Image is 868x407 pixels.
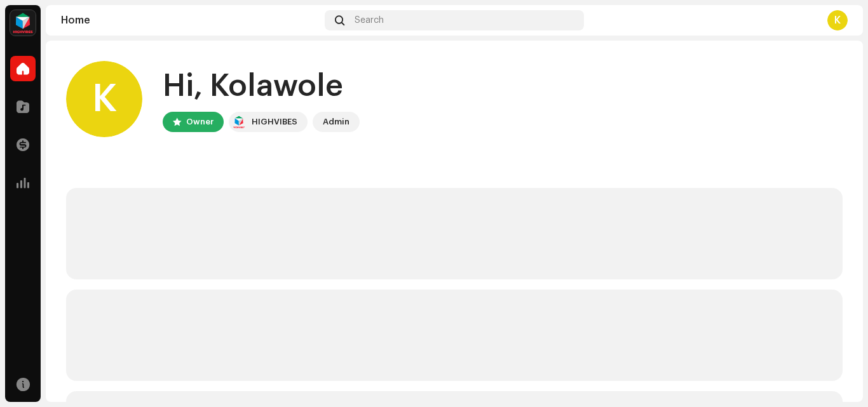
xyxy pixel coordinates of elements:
[827,10,848,30] div: K
[61,15,320,25] div: Home
[186,114,214,130] div: Owner
[323,114,349,130] div: Admin
[252,114,297,130] div: HIGHVIBES
[66,61,142,137] div: K
[10,10,36,36] img: feab3aad-9b62-475c-8caf-26f15a9573ee
[231,114,247,130] img: feab3aad-9b62-475c-8caf-26f15a9573ee
[355,15,384,25] span: Search
[163,66,360,107] div: Hi, Kolawole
